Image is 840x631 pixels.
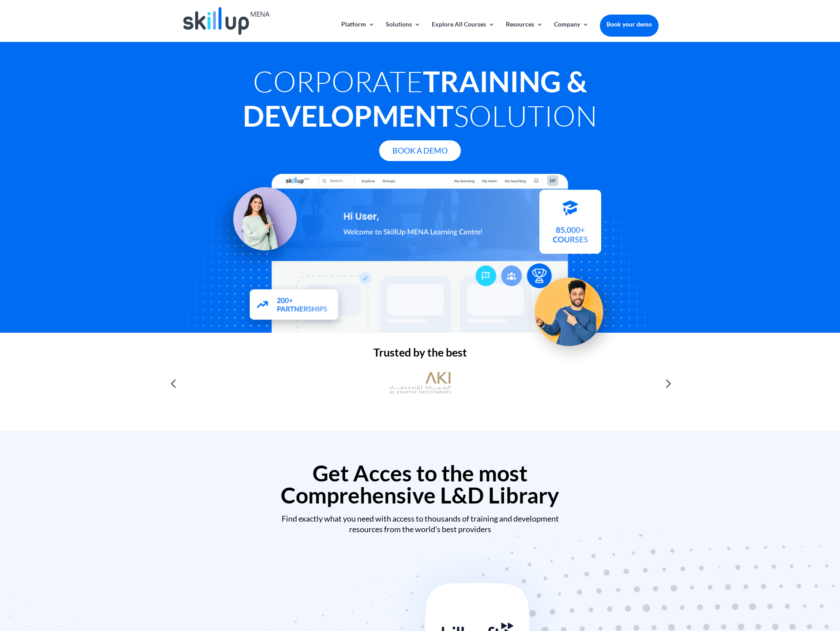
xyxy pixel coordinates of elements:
[389,368,451,399] img: al khayyat investments logo
[506,21,543,42] a: Resources
[341,21,375,42] a: Platform
[554,21,589,42] a: Company
[432,21,495,42] a: Explore All Courses
[386,21,421,42] a: Solutions
[693,536,840,631] iframe: Chat Widget
[182,514,659,534] div: Find exactly what you need with access to thousands of training and development resources from th...
[182,64,659,137] h1: Corporate Solution
[520,259,625,364] img: Upskill your workforce - SkillUp
[182,347,659,362] h2: Trusted by the best
[379,140,461,161] a: Book A Demo
[539,194,601,258] img: Courses library - SkillUp MENA
[600,15,659,34] a: Book your demo
[239,281,348,332] img: Partners - SkillUp Mena
[182,462,659,511] h2: Get Acces to the most Comprehensive L&D Library
[183,7,270,35] img: Skillup Mena
[210,177,305,273] img: Learning Management Solution - SkillUp
[243,64,587,133] strong: Training & Development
